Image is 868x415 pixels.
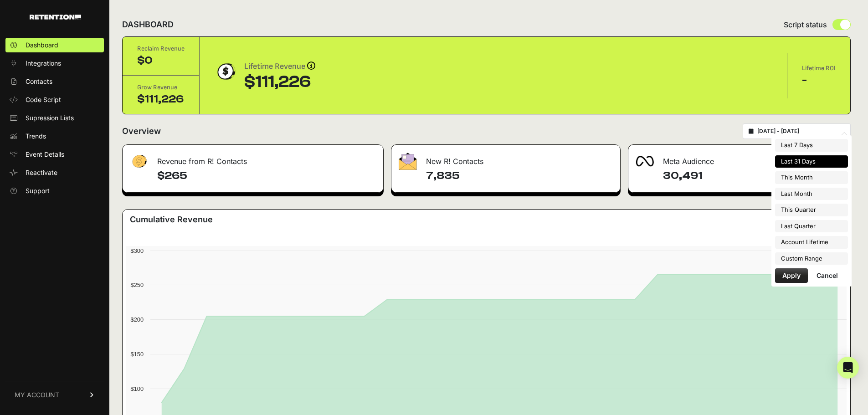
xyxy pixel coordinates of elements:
[775,188,848,200] li: Last Month
[26,150,64,159] span: Event Details
[628,145,850,172] div: Meta Audience
[5,147,104,162] a: Event Details
[15,390,59,400] span: MY ACCOUNT
[131,282,144,288] text: $250
[157,169,376,183] h4: $265
[5,38,104,52] a: Dashboard
[137,44,185,53] div: Reclaim Revenue
[809,268,845,283] button: Cancel
[775,139,848,152] li: Last 7 Days
[837,357,859,379] div: Open Intercom Messenger
[784,19,827,30] span: Script status
[26,59,61,68] span: Integrations
[26,95,61,104] span: Code Script
[426,169,612,183] h4: 7,835
[663,169,843,183] h4: 30,491
[131,247,144,254] text: $300
[5,92,104,107] a: Code Script
[775,268,808,283] button: Apply
[26,132,46,141] span: Trends
[5,74,104,89] a: Contacts
[122,125,161,138] h2: Overview
[5,184,104,198] a: Support
[636,156,654,167] img: fa-meta-2f981b61bb99beabf952f7030308934f19ce035c18b003e963880cc3fabeebb7.png
[26,186,50,195] span: Support
[137,92,185,107] div: $111,226
[26,77,52,86] span: Contacts
[244,60,315,73] div: Lifetime Revenue
[137,83,185,92] div: Grow Revenue
[802,64,836,73] div: Lifetime ROI
[775,220,848,233] li: Last Quarter
[26,41,58,50] span: Dashboard
[130,213,213,226] h3: Cumulative Revenue
[5,165,104,180] a: Reactivate
[123,145,383,172] div: Revenue from R! Contacts
[130,153,148,170] img: fa-dollar-13500eef13a19c4ab2b9ed9ad552e47b0d9fc28b02b83b90ba0e00f96d6372e9.png
[131,316,144,323] text: $200
[775,171,848,184] li: This Month
[26,168,57,177] span: Reactivate
[131,385,144,392] text: $100
[5,129,104,143] a: Trends
[5,111,104,125] a: Supression Lists
[5,381,104,409] a: MY ACCOUNT
[775,204,848,216] li: This Quarter
[26,113,74,123] span: Supression Lists
[244,73,315,91] div: $111,226
[391,145,620,172] div: New R! Contacts
[399,153,417,170] img: fa-envelope-19ae18322b30453b285274b1b8af3d052b27d846a4fbe8435d1a52b978f639a2.png
[122,18,174,31] h2: DASHBOARD
[775,155,848,168] li: Last 31 Days
[137,53,185,68] div: $0
[775,252,848,265] li: Custom Range
[30,15,81,20] img: Retention.com
[775,236,848,249] li: Account Lifetime
[802,73,836,87] div: -
[5,56,104,71] a: Integrations
[131,351,144,358] text: $150
[214,60,237,83] img: dollar-coin-05c43ed7efb7bc0c12610022525b4bbbb207c7efeef5aecc26f025e68dcafac9.png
